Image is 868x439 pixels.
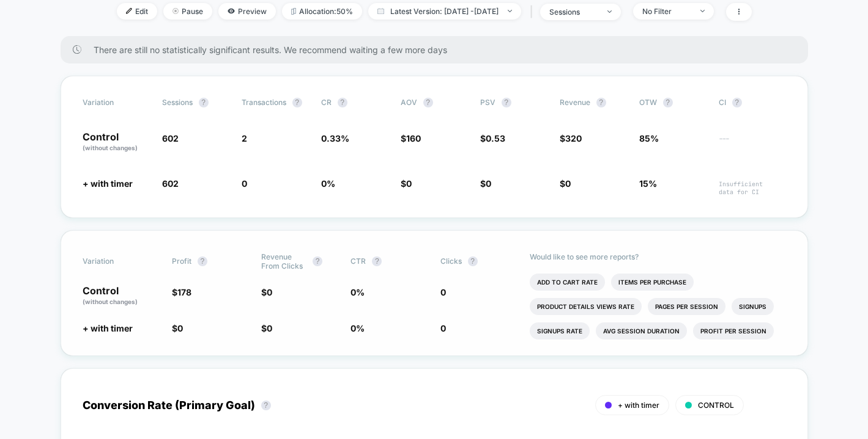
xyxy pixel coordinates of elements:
button: ? [423,98,433,107]
span: 0 [267,287,272,297]
span: AOV [401,98,417,107]
button: ? [663,98,673,107]
span: $ [480,178,491,189]
span: --- [719,135,786,153]
span: Variation [83,252,150,270]
span: 160 [406,133,421,143]
span: 602 [162,133,179,143]
span: CI [719,98,786,107]
span: 602 [162,178,179,189]
span: $ [172,287,191,297]
span: Preview [218,3,276,20]
img: end [172,8,179,14]
span: 0 [565,178,571,189]
span: CR [321,98,332,107]
span: 0 [440,287,446,297]
p: Control [83,286,160,307]
img: rebalance [291,8,296,15]
span: + with timer [83,178,133,189]
span: 15% [639,178,657,189]
span: Insufficient data for CI [719,180,786,196]
span: 0 % [321,178,335,189]
li: Items Per Purchase [611,274,694,291]
span: 85% [639,133,659,143]
button: ? [261,401,271,410]
li: Add To Cart Rate [530,274,605,291]
li: Avg Session Duration [596,322,687,339]
span: 0 % [351,323,365,333]
button: ? [596,98,606,107]
span: There are still no statistically significant results. We recommend waiting a few more days [94,45,784,55]
span: 2 [242,133,247,143]
span: $ [261,323,272,333]
span: 0 [486,178,491,189]
span: $ [560,133,582,143]
div: sessions [549,7,598,16]
button: ? [732,98,742,107]
span: CONTROL [698,401,734,410]
span: Transactions [242,98,286,107]
span: OTW [639,98,707,107]
span: 0.33 % [321,133,349,143]
li: Pages Per Session [648,298,725,315]
button: ? [198,256,207,266]
span: CTR [351,256,366,266]
span: Revenue [560,98,590,107]
span: PSV [480,98,495,107]
li: Profit Per Session [693,322,774,339]
button: ? [372,256,382,266]
span: Allocation: 50% [282,3,362,20]
p: Would like to see more reports? [530,252,786,261]
span: 178 [177,287,191,297]
span: $ [401,178,412,189]
span: $ [261,287,272,297]
span: 0.53 [486,133,505,143]
li: Signups Rate [530,322,590,339]
button: ? [468,256,478,266]
span: 0 % [351,287,365,297]
span: Edit [117,3,157,20]
span: + with timer [83,323,133,333]
img: end [607,10,612,13]
span: (without changes) [83,298,138,305]
span: $ [401,133,421,143]
span: 0 [406,178,412,189]
div: No Filter [642,7,691,16]
span: 0 [440,323,446,333]
span: $ [560,178,571,189]
li: Product Details Views Rate [530,298,642,315]
span: Profit [172,256,191,266]
span: $ [172,323,183,333]
button: ? [199,98,209,107]
span: Clicks [440,256,462,266]
span: + with timer [618,401,659,410]
span: 0 [242,178,247,189]
span: Variation [83,98,150,107]
span: $ [480,133,505,143]
span: 0 [177,323,183,333]
span: (without changes) [83,144,138,151]
span: 320 [565,133,582,143]
img: end [700,10,705,12]
img: edit [126,8,132,14]
p: Control [83,132,150,153]
span: Latest Version: [DATE] - [DATE] [368,3,521,20]
button: ? [313,256,322,266]
button: ? [338,98,347,107]
span: Revenue From Clicks [261,252,306,270]
li: Signups [732,298,774,315]
button: ? [502,98,511,107]
button: ? [292,98,302,107]
span: Pause [163,3,212,20]
img: calendar [377,8,384,14]
span: 0 [267,323,272,333]
span: Sessions [162,98,193,107]
span: | [527,3,540,21]
img: end [508,10,512,12]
